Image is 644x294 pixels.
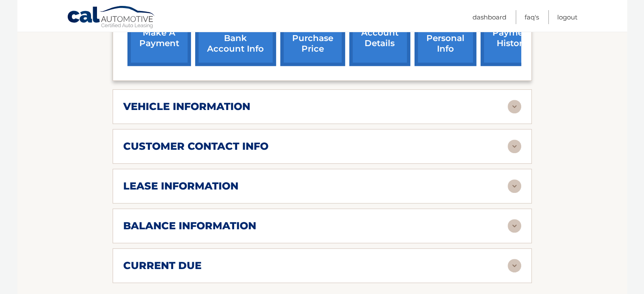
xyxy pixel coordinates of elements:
a: make a payment [127,11,191,66]
a: update personal info [415,11,476,66]
a: FAQ's [525,10,539,24]
img: accordion-rest.svg [508,259,521,272]
h2: balance information [123,220,256,232]
img: accordion-rest.svg [508,100,521,113]
img: accordion-rest.svg [508,219,521,233]
a: Logout [557,10,578,24]
a: Add/Remove bank account info [195,11,276,66]
img: accordion-rest.svg [508,140,521,153]
h2: vehicle information [123,100,250,113]
a: Dashboard [473,10,506,24]
a: request purchase price [280,11,345,66]
h2: customer contact info [123,140,268,153]
a: account details [349,11,410,66]
h2: current due [123,259,202,272]
h2: lease information [123,180,238,192]
img: accordion-rest.svg [508,179,521,193]
a: payment history [481,11,544,66]
a: Cal Automotive [67,5,156,30]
